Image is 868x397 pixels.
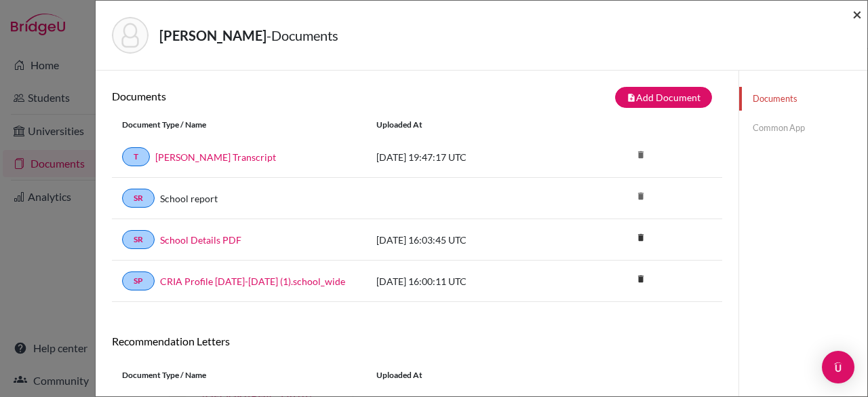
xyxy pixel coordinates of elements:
[112,119,366,131] div: Document Type / Name
[122,147,150,166] a: T
[267,27,338,43] span: - Documents
[160,191,218,206] a: School report
[366,369,570,381] div: Uploaded at
[366,150,570,164] div: [DATE] 19:47:17 UTC
[631,186,651,206] i: delete
[112,90,417,102] h6: Documents
[631,269,651,289] i: delete
[160,233,241,247] a: School Details PDF
[155,150,276,164] a: [PERSON_NAME] Transcript
[852,4,862,24] span: ×
[852,6,862,22] button: Close
[366,274,570,288] div: [DATE] 16:00:11 UTC
[366,233,570,247] div: [DATE] 16:03:45 UTC
[112,369,366,381] div: Document Type / Name
[631,145,651,165] i: delete
[822,351,854,383] div: Open Intercom Messenger
[160,274,345,288] a: CRIA Profile [DATE]-[DATE] (1).school_wide
[122,271,155,290] a: SP
[122,189,155,208] a: SR
[615,87,712,108] button: note_addAdd Document
[159,27,267,43] strong: [PERSON_NAME]
[122,230,155,249] a: SR
[631,271,651,289] a: delete
[627,93,636,102] i: note_add
[739,87,867,111] a: Documents
[366,119,570,131] div: Uploaded at
[112,335,722,347] h6: Recommendation Letters
[739,116,867,140] a: Common App
[631,229,651,248] a: delete
[631,227,651,248] i: delete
